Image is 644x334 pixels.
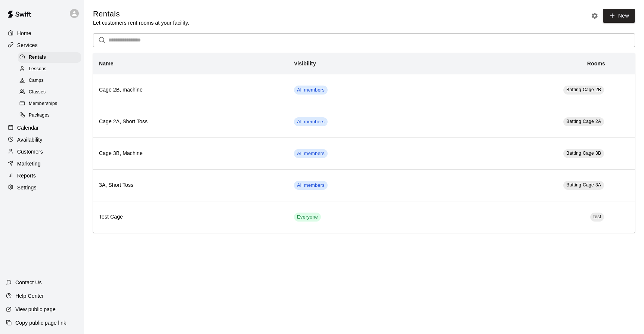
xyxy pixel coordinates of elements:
[6,134,78,145] a: Availability
[294,149,328,158] div: This service is visible to all members
[6,122,78,133] a: Calendar
[93,53,635,233] table: simple table
[15,306,56,313] p: View public page
[93,9,189,19] h5: Rentals
[6,146,78,157] a: Customers
[294,118,328,126] span: All members
[18,110,84,121] a: Packages
[29,112,50,119] span: Packages
[294,181,328,190] div: This service is visible to all members
[589,10,600,21] button: Rental settings
[17,136,43,143] p: Availability
[566,182,601,188] span: Batting Cage 3A
[18,63,84,75] a: Lessons
[294,61,316,67] b: Visibility
[566,151,601,156] span: Batting Cage 3B
[6,158,78,169] a: Marketing
[93,19,189,27] p: Let customers rent rooms at your facility.
[17,172,36,179] p: Reports
[566,87,601,92] span: Batting Cage 2B
[6,170,78,181] a: Reports
[99,86,282,94] h6: Cage 2B, machine
[17,30,31,37] p: Home
[18,52,81,63] div: Rentals
[17,184,37,191] p: Settings
[17,41,38,49] p: Services
[18,98,84,110] a: Memberships
[18,110,81,121] div: Packages
[15,279,42,286] p: Contact Us
[29,65,47,73] span: Lessons
[294,86,328,95] div: This service is visible to all members
[15,319,66,327] p: Copy public page link
[18,99,81,109] div: Memberships
[294,213,321,222] div: This service is visible to all of your customers
[18,87,81,98] div: Classes
[294,117,328,126] div: This service is visible to all members
[18,64,81,74] div: Lessons
[99,213,282,221] h6: Test Cage
[29,77,44,84] span: Camps
[294,214,321,221] span: Everyone
[566,119,601,124] span: Batting Cage 2A
[29,54,46,61] span: Rentals
[18,87,84,98] a: Classes
[6,182,78,193] a: Settings
[294,150,328,157] span: All members
[18,75,84,87] a: Camps
[294,182,328,189] span: All members
[294,87,328,94] span: All members
[18,75,81,86] div: Camps
[6,28,78,39] a: Home
[17,124,39,132] p: Calendar
[587,61,605,67] b: Rooms
[17,148,43,155] p: Customers
[99,118,282,126] h6: Cage 2A, Short Toss
[29,89,46,96] span: Classes
[15,292,44,300] p: Help Center
[6,40,78,51] a: Services
[29,100,57,108] span: Memberships
[603,9,635,23] a: New
[18,52,84,63] a: Rentals
[99,61,114,67] b: Name
[593,214,601,219] span: test
[99,149,282,158] h6: Cage 3B, Machine
[99,181,282,189] h6: 3A, Short Toss
[17,160,41,167] p: Marketing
